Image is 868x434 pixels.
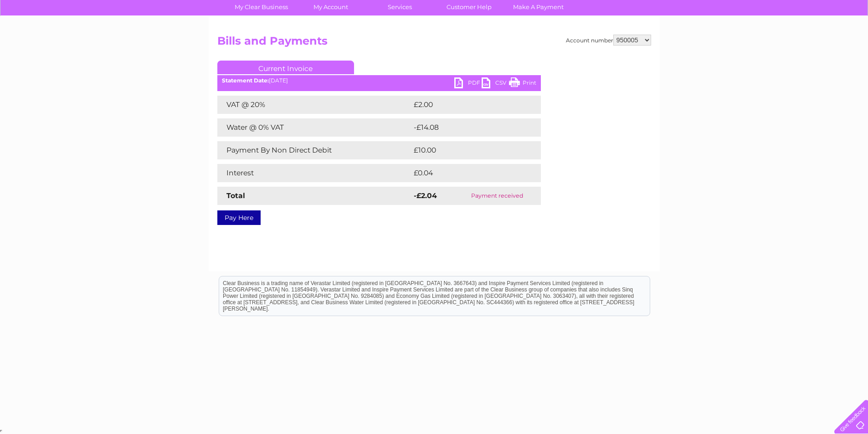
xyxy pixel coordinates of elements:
[454,77,482,91] a: PDF
[219,5,650,44] div: Clear Business is a trading name of Verastar Limited (registered in [GEOGRAPHIC_DATA] No. 3667643...
[482,77,509,91] a: CSV
[509,77,536,91] a: Print
[411,164,520,182] td: £0.04
[789,39,802,46] a: Blog
[414,191,437,200] strong: -£2.04
[217,210,261,225] a: Pay Here
[226,191,245,200] strong: Total
[411,96,520,114] td: £2.00
[222,77,269,84] b: Statement Date:
[217,77,541,84] div: [DATE]
[566,35,651,46] div: Account number
[454,187,540,205] td: Payment received
[696,5,759,16] a: 0333 014 3131
[708,39,725,46] a: Water
[217,61,354,74] a: Current Invoice
[217,35,651,52] h2: Bills and Payments
[217,96,411,114] td: VAT @ 20%
[756,39,783,46] a: Telecoms
[838,39,859,46] a: Log out
[807,39,830,46] a: Contact
[411,118,524,137] td: -£14.08
[217,141,411,159] td: Payment By Non Direct Debit
[217,164,411,182] td: Interest
[730,39,750,46] a: Energy
[411,141,522,159] td: £10.00
[31,24,77,51] img: logo.png
[217,118,411,137] td: Water @ 0% VAT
